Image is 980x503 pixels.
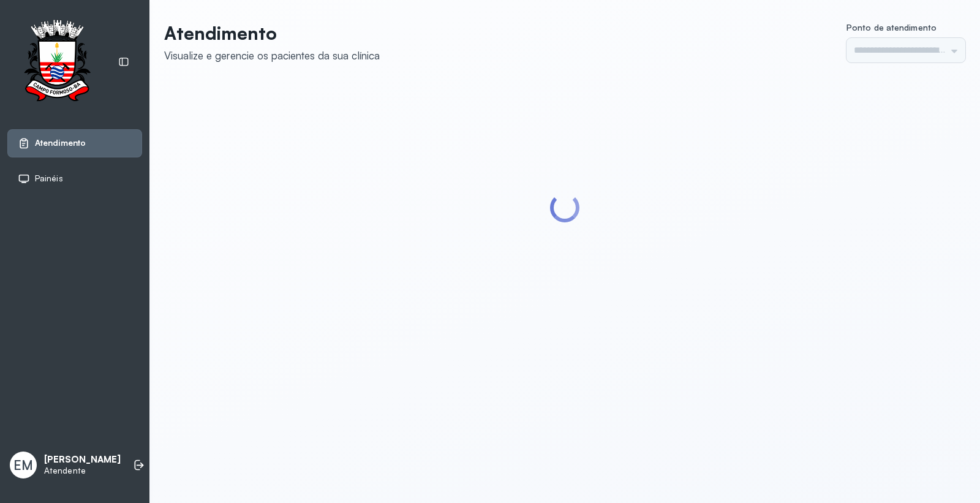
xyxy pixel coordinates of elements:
[164,49,380,62] div: Visualize e gerencie os pacientes da sua clínica
[35,138,86,148] span: Atendimento
[44,454,121,466] p: [PERSON_NAME]
[846,22,937,32] span: Ponto de atendimento
[18,137,132,149] a: Atendimento
[164,22,380,44] p: Atendimento
[44,466,121,476] p: Atendente
[13,457,33,473] span: EM
[13,20,101,105] img: Logotipo do estabelecimento
[35,173,63,184] span: Painéis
